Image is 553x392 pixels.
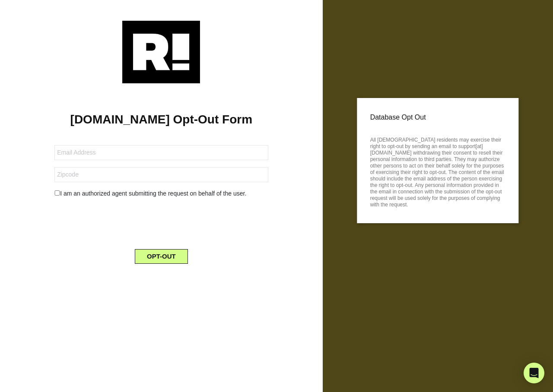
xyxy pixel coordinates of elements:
p: All [DEMOGRAPHIC_DATA] residents may exercise their right to opt-out by sending an email to suppo... [370,134,505,208]
div: I am an authorized agent submitting the request on behalf of the user. [48,189,274,198]
p: Database Opt Out [370,111,505,124]
button: OPT-OUT [135,249,188,264]
h1: [DOMAIN_NAME] Opt-Out Form [13,112,310,127]
input: Email Address [54,145,268,160]
iframe: reCAPTCHA [95,205,227,239]
div: Open Intercom Messenger [524,363,544,383]
input: Zipcode [54,167,268,182]
img: Retention.com [122,21,200,83]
